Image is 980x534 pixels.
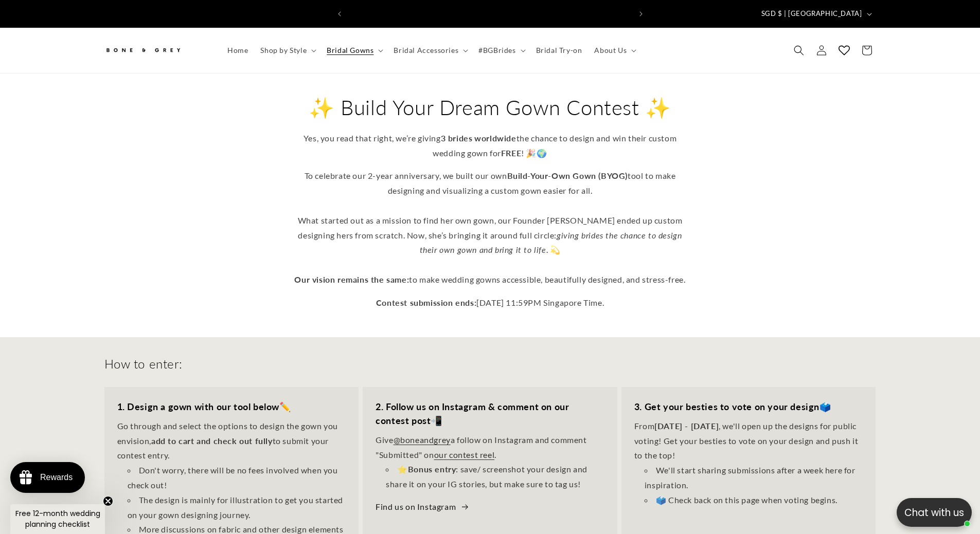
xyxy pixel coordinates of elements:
[387,40,472,61] summary: Bridal Accessories
[630,4,652,24] button: Next announcement
[507,171,628,180] strong: Build-Your-Own Gown (BYOG)
[328,4,351,24] button: Previous announcement
[320,40,387,61] summary: Bridal Gowns
[654,421,719,431] strong: [DATE] - [DATE]
[254,40,320,61] summary: Shop by Style
[394,435,451,445] a: @boneandgrey
[290,94,691,121] h2: ✨ Build Your Dream Gown Contest ✨
[634,400,863,414] h3: 🗳️
[128,493,346,523] li: The design is mainly for illustration to get you started on your gown designing journey.
[376,433,604,463] p: Give a follow on Instagram and comment "Submitted" on .
[376,500,470,514] a: Find us on Instagram
[294,274,409,284] strong: Our vision remains the same:
[100,38,211,63] a: Bone and Grey Bridal
[386,462,604,492] li: ⭐ : save/ screenshot your design and share it on your IG stories, but make sure to tag us!
[897,505,972,520] p: Chat with us
[103,496,113,506] button: Close teaser
[104,42,182,59] img: Bone and Grey Bridal
[634,419,863,463] p: From , we'll open up the designs for public voting! Get your besties to vote on your design and p...
[15,508,100,529] span: Free 12-month wedding planning checklist
[501,148,521,158] strong: FREE
[434,450,495,459] a: our contest reel
[645,463,863,493] li: We'll start sharing submissions after a week here for inspiration.
[117,400,346,414] h3: ✏️
[10,504,105,534] div: Free 12-month wedding planning checklistClose teaser
[761,9,862,19] span: SGD $ | [GEOGRAPHIC_DATA]
[40,473,73,482] div: Rewards
[897,498,972,527] button: Open chatbox
[151,436,273,446] strong: add to cart and check out fully
[327,46,373,55] span: Bridal Gowns
[227,46,248,55] span: Home
[408,464,456,474] strong: Bonus entry
[472,40,529,61] summary: #BGBrides
[645,493,863,508] li: 🗳️ Check back on this page when voting begins.
[588,40,640,61] summary: About Us
[128,463,346,493] li: Don't worry, there will be no fees involved when you check out!
[478,46,515,55] span: #BGBrides
[394,46,458,55] span: Bridal Accessories
[290,296,691,310] p: [DATE] 11:59PM Singapore Time.
[290,169,691,287] p: To celebrate our 2-year anniversary, we built our own tool to make designing and visualizing a cu...
[536,46,582,55] span: Bridal Try-on
[260,46,307,55] span: Shop by Style
[755,4,876,24] button: SGD $ | [GEOGRAPHIC_DATA]
[376,401,569,426] strong: 2. Follow us on Instagram & comment on our contest post
[221,40,254,61] a: Home
[788,39,810,62] summary: Search
[117,401,280,412] strong: 1. Design a gown with our tool below
[376,298,476,307] strong: Contest submission ends:
[441,133,473,143] strong: 3 brides
[530,40,589,61] a: Bridal Try-on
[376,400,604,428] h3: 📲
[290,131,691,161] p: Yes, you read that right, we’re giving the chance to design and win their custom wedding gown for...
[104,356,183,372] h2: How to enter:
[420,230,682,255] em: giving brides the chance to design their own gown and bring it to life
[634,401,819,412] strong: 3. Get your besties to vote on your design
[117,419,346,463] p: Go through and select the options to design the gown you envision, to submit your contest entry.
[594,46,627,55] span: About Us
[474,133,516,143] strong: worldwide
